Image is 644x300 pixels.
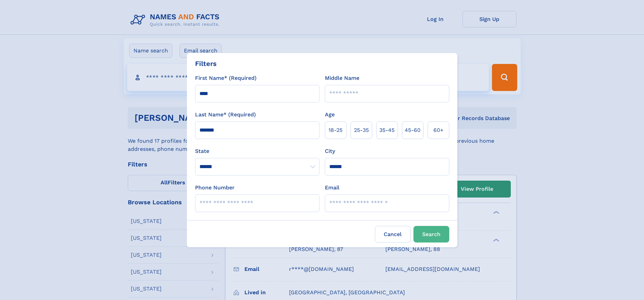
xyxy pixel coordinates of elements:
[195,59,217,69] div: Filters
[405,126,421,134] span: 45‑60
[329,126,342,134] span: 18‑25
[325,147,335,155] label: City
[195,74,257,82] label: First Name* (Required)
[325,111,335,119] label: Age
[195,111,256,119] label: Last Name* (Required)
[433,126,444,134] span: 60+
[354,126,369,134] span: 25‑35
[195,147,319,155] label: State
[195,184,235,192] label: Phone Number
[325,184,339,192] label: Email
[413,226,449,243] button: Search
[325,74,359,82] label: Middle Name
[379,126,395,134] span: 35‑45
[375,226,411,243] label: Cancel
